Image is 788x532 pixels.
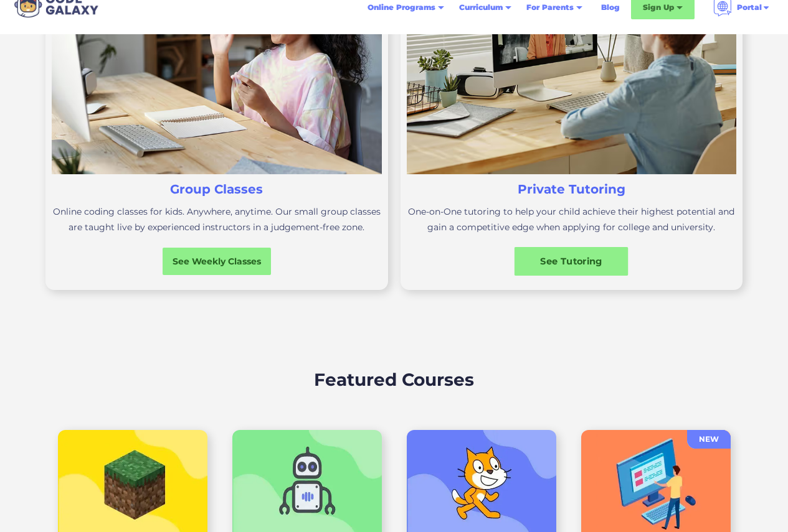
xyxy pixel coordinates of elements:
[368,1,435,14] div: Online Programs
[459,1,503,14] div: Curriculum
[163,255,271,268] div: See Weekly Classes
[515,247,629,276] a: See Tutoring
[407,204,736,235] p: One-on-One tutoring to help your child achieve their highest potential and gain a competitive edg...
[52,204,381,235] p: Online coding classes for kids. Anywhere, anytime. Our small group classes are taught live by exp...
[687,430,731,449] a: NEW
[314,366,474,393] h2: Featured Courses
[518,180,625,198] h3: Private Tutoring
[737,1,762,14] div: Portal
[163,248,271,275] a: See Weekly Classes
[687,433,731,446] div: NEW
[643,1,674,14] div: Sign Up
[515,255,629,268] div: See Tutoring
[526,1,574,14] div: For Parents
[170,180,263,198] h3: Group Classes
